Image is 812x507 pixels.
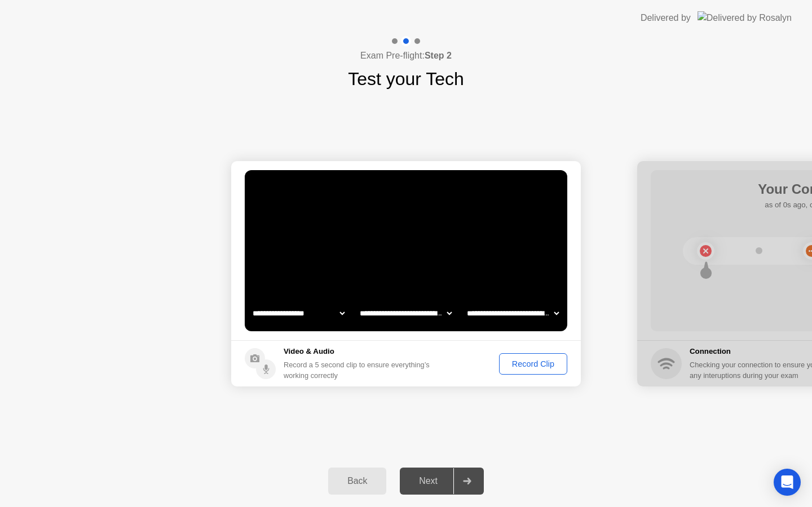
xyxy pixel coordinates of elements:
[332,476,383,486] div: Back
[641,11,691,25] div: Delivered by
[400,468,484,495] button: Next
[403,476,453,486] div: Next
[465,302,561,324] select: Available microphones
[698,11,792,24] img: Delivered by Rosalyn
[503,359,563,368] div: Record Clip
[284,346,434,357] h5: Video & Audio
[360,49,452,63] h4: Exam Pre-flight:
[328,468,386,495] button: Back
[425,51,452,60] b: Step 2
[348,65,464,92] h1: Test your Tech
[774,469,801,496] div: Open Intercom Messenger
[358,302,454,324] select: Available speakers
[499,353,567,375] button: Record Clip
[250,302,347,324] select: Available cameras
[284,359,434,381] div: Record a 5 second clip to ensure everything’s working correctly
